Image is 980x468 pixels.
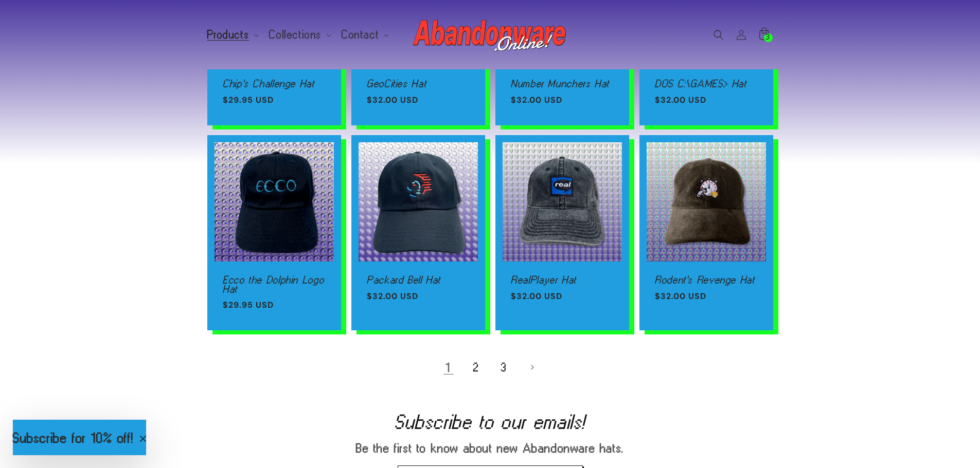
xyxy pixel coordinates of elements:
[269,30,322,39] span: Collections
[223,275,326,293] a: Ecco the Dolphin Logo Hat
[207,30,250,39] span: Products
[655,275,758,285] a: Rodent's Revenge Hat
[511,275,614,285] a: RealPlayer Hat
[223,79,326,88] a: Chip's Challenge Hat
[335,24,393,45] summary: Contact
[263,24,335,45] summary: Collections
[766,33,770,42] span: 3
[521,356,543,379] a: Next page
[342,30,379,39] span: Contact
[437,356,460,379] a: Page 1
[493,356,515,379] a: Page 3
[367,275,470,285] a: Packard Bell Hat
[46,414,934,430] h2: Subscribe to our emails!
[511,79,614,88] a: Number Munchers Hat
[207,356,773,379] nav: Pagination
[201,24,263,45] summary: Products
[409,10,571,59] a: Abandonware
[367,79,470,88] a: GeoCities Hat
[707,24,730,46] summary: Search
[465,356,488,379] a: Page 2
[310,441,670,456] p: Be the first to know about new Abandonware hats.
[413,14,567,55] img: Abandonware
[655,79,758,88] a: DOS C:\GAMES> Hat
